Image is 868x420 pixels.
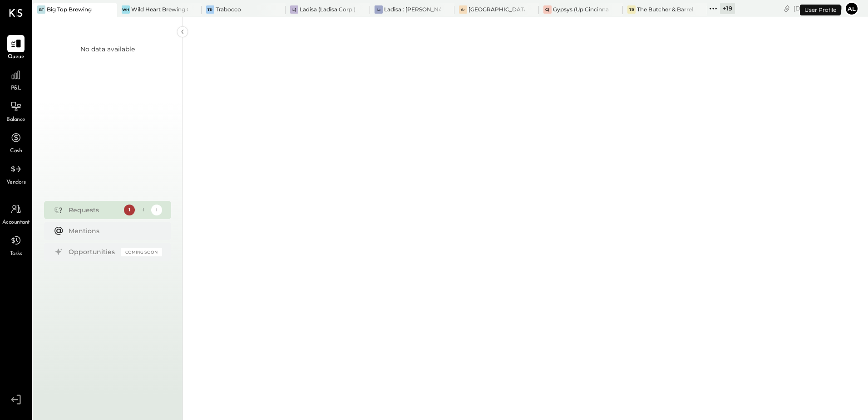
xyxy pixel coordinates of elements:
[11,85,21,93] span: P&L
[782,4,791,13] div: copy link
[459,5,467,14] div: A–
[8,53,25,61] span: Queue
[122,5,130,14] div: WH
[290,5,298,14] div: L(
[10,147,22,155] span: Cash
[543,5,552,14] div: G(
[151,205,162,215] div: 1
[216,5,241,13] div: Trabocco
[138,205,148,215] div: 1
[131,5,188,13] div: Wild Heart Brewing Company
[69,205,119,215] div: Requests
[37,5,45,14] div: BT
[0,232,31,258] a: Tasks
[0,129,31,155] a: Cash
[800,5,841,15] div: User Profile
[0,66,31,93] a: P&L
[469,5,525,13] div: [GEOGRAPHIC_DATA] – [GEOGRAPHIC_DATA]
[844,1,859,16] button: Al
[0,35,31,61] a: Queue
[794,4,842,13] div: [DATE]
[553,5,610,13] div: Gypsys (Up Cincinnati LLC) - Ignite
[47,5,92,13] div: Big Top Brewing
[80,45,135,54] div: No data available
[6,116,25,124] span: Balance
[0,200,31,227] a: Accountant
[69,247,117,256] div: Opportunities
[375,5,383,14] div: L:
[300,5,356,13] div: Ladisa (Ladisa Corp.) - Ignite
[124,205,135,215] div: 1
[2,219,30,227] span: Accountant
[206,5,214,14] div: Tr
[69,226,158,235] div: Mentions
[121,248,162,256] div: Coming Soon
[720,3,735,14] div: + 19
[10,250,22,258] span: Tasks
[0,160,31,187] a: Vendors
[0,98,31,124] a: Balance
[384,5,441,13] div: Ladisa : [PERSON_NAME] in the Alley
[637,5,694,13] div: The Butcher & Barrel (L Argento LLC) - [GEOGRAPHIC_DATA]
[627,5,636,14] div: TB
[6,179,26,187] span: Vendors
